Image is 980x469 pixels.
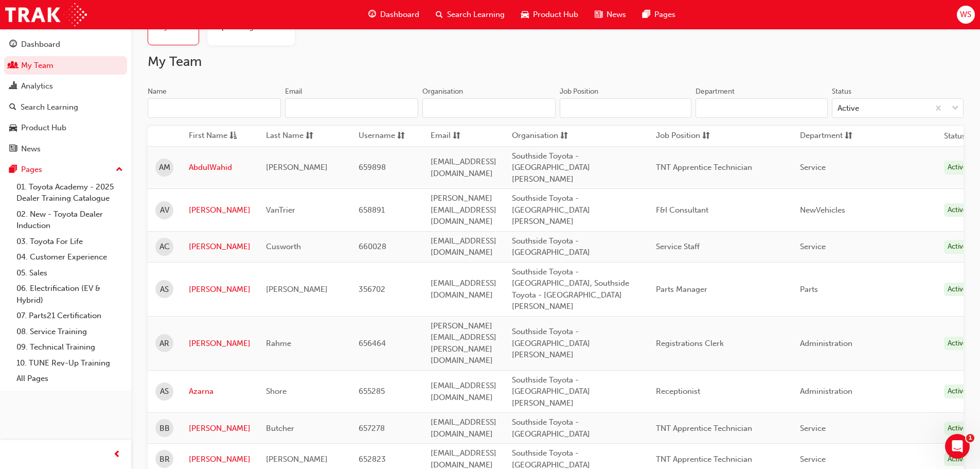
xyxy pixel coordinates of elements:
[512,418,590,439] span: Southside Toyota - [GEOGRAPHIC_DATA]
[431,130,487,143] button: Emailsorting-icon
[189,386,251,397] a: Azarna
[512,375,590,408] span: Southside Toyota - [GEOGRAPHIC_DATA][PERSON_NAME]
[360,4,427,25] a: guage-iconDashboard
[12,281,127,308] a: 06. Electrification (EV & Hybrid)
[800,130,857,143] button: Departmentsorting-icon
[431,418,496,439] span: [EMAIL_ADDRESS][DOMAIN_NAME]
[266,424,294,433] span: Butcher
[4,140,127,159] a: News
[944,161,971,175] div: Active
[945,434,970,459] iframe: Intercom live chat
[266,455,328,464] span: [PERSON_NAME]
[800,130,843,143] span: Department
[9,145,17,154] span: news-icon
[160,284,169,296] span: AS
[266,339,291,348] span: Rahme
[12,234,127,250] a: 03. Toyota For Life
[656,424,752,433] span: TNT Apprentice Technician
[512,130,568,143] button: Organisationsorting-icon
[944,240,971,254] div: Active
[159,338,169,350] span: AR
[9,40,17,49] span: guage-icon
[159,423,170,435] span: BB
[21,122,66,134] div: Product Hub
[359,130,395,143] span: Username
[285,98,418,118] input: Email
[306,130,313,143] span: sorting-icon
[266,387,287,396] span: Shore
[189,338,251,350] a: [PERSON_NAME]
[12,355,127,371] a: 10. TUNE Rev-Up Training
[359,205,385,215] span: 658891
[800,163,826,172] span: Service
[696,86,735,97] div: Department
[422,98,556,118] input: Organisation
[512,130,558,143] span: Organisation
[427,4,513,25] a: search-iconSearch Learning
[696,98,827,118] input: Department
[944,385,971,398] div: Active
[595,8,602,21] span: news-icon
[359,285,385,294] span: 356702
[116,163,123,177] span: up-icon
[643,8,650,21] span: pages-icon
[159,241,170,253] span: AC
[431,381,496,402] span: [EMAIL_ADDRESS][DOMAIN_NAME]
[4,160,127,179] button: Pages
[21,80,53,92] div: Analytics
[159,454,170,465] span: BR
[422,86,463,97] div: Organisation
[656,130,712,143] button: Job Positionsorting-icon
[4,33,127,160] button: DashboardMy TeamAnalyticsSearch LearningProduct HubNews
[12,249,127,265] a: 04. Customer Experience
[800,205,845,215] span: NewVehicles
[656,242,700,251] span: Service Staff
[966,434,974,442] span: 1
[148,86,167,97] div: Name
[148,54,964,70] h2: My Team
[656,285,707,294] span: Parts Manager
[189,162,251,173] a: AbdulWahid
[12,324,127,340] a: 08. Service Training
[189,130,227,143] span: First Name
[266,163,328,172] span: [PERSON_NAME]
[4,98,127,117] a: Search Learning
[12,371,127,387] a: All Pages
[512,267,629,311] span: Southside Toyota - [GEOGRAPHIC_DATA], Southside Toyota - [GEOGRAPHIC_DATA][PERSON_NAME]
[944,203,971,217] div: Active
[359,455,386,464] span: 652823
[9,124,17,133] span: car-icon
[944,453,971,466] div: Active
[560,98,691,118] input: Job Position
[431,321,496,366] span: [PERSON_NAME][EMAIL_ADDRESS][PERSON_NAME][DOMAIN_NAME]
[800,387,852,396] span: Administration
[12,179,127,206] a: 01. Toyota Academy - 2025 Dealer Training Catalogue
[431,130,451,143] span: Email
[845,130,852,143] span: sorting-icon
[9,82,17,91] span: chart-icon
[12,206,127,234] a: 02. New - Toyota Dealer Induction
[656,130,700,143] span: Job Position
[266,130,304,143] span: Last Name
[285,86,302,97] div: Email
[380,9,419,21] span: Dashboard
[512,327,590,359] span: Southside Toyota - [GEOGRAPHIC_DATA][PERSON_NAME]
[4,77,127,96] a: Analytics
[832,86,851,97] div: Status
[266,205,295,215] span: VanTrier
[159,162,170,173] span: AM
[656,455,752,464] span: TNT Apprentice Technician
[431,194,496,226] span: [PERSON_NAME][EMAIL_ADDRESS][DOMAIN_NAME]
[560,130,568,143] span: sorting-icon
[447,9,505,21] span: Search Learning
[160,204,169,216] span: AV
[5,3,87,26] img: Trak
[656,163,752,172] span: TNT Apprentice Technician
[359,242,386,251] span: 660028
[431,236,496,257] span: [EMAIL_ADDRESS][DOMAIN_NAME]
[560,86,598,97] div: Job Position
[4,56,127,75] a: My Team
[21,39,60,50] div: Dashboard
[431,157,496,178] span: [EMAIL_ADDRESS][DOMAIN_NAME]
